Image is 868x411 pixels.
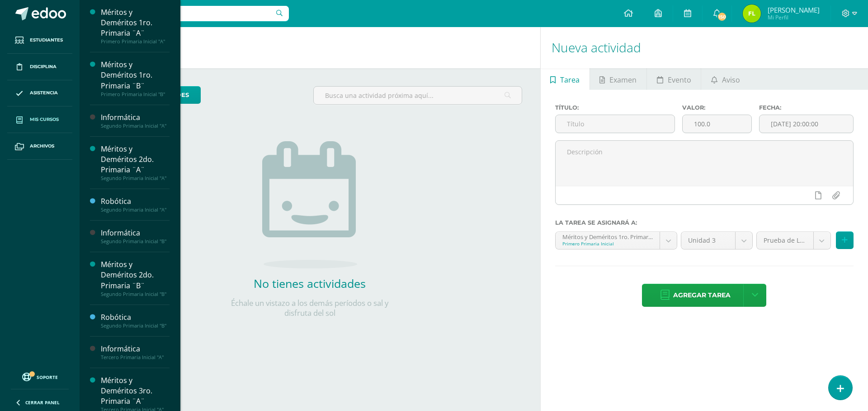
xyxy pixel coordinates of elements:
p: Échale un vistazo a los demás períodos o sal y disfruta del sol [219,298,400,318]
a: Soporte [11,370,69,383]
div: Méritos y Deméritos 1ro. Primaria ¨A¨ 'A' [562,232,653,240]
div: Segundo Primaria Inicial "B" [101,291,170,297]
img: no_activities.png [262,141,357,268]
a: Archivos [7,133,72,160]
span: Soporte [37,374,58,380]
div: Tercero Primaria Inicial "A" [101,354,170,360]
span: Asistencia [30,89,58,97]
div: Méritos y Deméritos 3ro. Primaria ¨A¨ [101,375,170,406]
a: Evento [647,68,701,90]
a: Mis cursos [7,106,72,133]
div: Segundo Primaria Inicial "A" [101,175,170,181]
div: Segundo Primaria Inicial "B" [101,238,170,245]
a: Estudiantes [7,27,72,54]
span: Estudiantes [30,37,63,44]
div: Méritos y Deméritos 2do. Primaria ¨B¨ [101,259,170,291]
div: Segundo Primaria Inicial "A" [101,123,170,129]
a: InformáticaSegundo Primaria Inicial "A" [101,112,170,129]
div: Segundo Primaria Inicial "A" [101,207,170,213]
span: Disciplina [30,63,57,70]
span: Mi Perfil [768,14,820,21]
a: Méritos y Deméritos 2do. Primaria ¨A¨Segundo Primaria Inicial "A" [101,144,170,181]
span: Prueba de Logro (0.0%) [764,232,807,249]
span: Unidad 3 [688,232,728,249]
h2: No tienes actividades [219,276,400,291]
a: Tarea [541,68,590,90]
a: Unidad 3 [681,232,752,249]
a: InformáticaTercero Primaria Inicial "A" [101,344,170,360]
div: Primero Primaria Inicial "A" [101,38,170,45]
a: Méritos y Deméritos 1ro. Primaria ¨B¨Primero Primaria Inicial "B" [101,60,170,97]
div: Informática [101,344,170,354]
span: [PERSON_NAME] [768,5,820,14]
div: Primero Primaria Inicial "B" [101,91,170,97]
div: Méritos y Deméritos 1ro. Primaria ¨B¨ [101,60,170,91]
a: Méritos y Deméritos 1ro. Primaria ¨A¨ 'A'Primero Primaria Inicial [556,232,677,249]
h1: Actividades [90,27,529,68]
a: Méritos y Deméritos 1ro. Primaria ¨A¨Primero Primaria Inicial "A" [101,7,170,45]
input: Busca una actividad próxima aquí... [314,87,521,104]
label: Valor: [682,104,751,111]
a: Prueba de Logro (0.0%) [757,232,830,249]
div: Primero Primaria Inicial [562,240,653,247]
span: Aviso [722,69,740,91]
input: Puntos máximos [683,115,751,133]
a: Examen [590,68,646,90]
h1: Nueva actividad [552,27,857,68]
span: Examen [609,69,637,91]
div: Robótica [101,196,170,207]
label: La tarea se asignará a: [555,219,854,226]
label: Fecha: [759,104,854,111]
a: Méritos y Deméritos 2do. Primaria ¨B¨Segundo Primaria Inicial "B" [101,259,170,297]
span: Agregar tarea [673,284,731,306]
span: Archivos [30,143,54,150]
input: Busca un usuario... [85,6,289,21]
span: Tarea [560,69,580,91]
div: Robótica [101,312,170,323]
a: Disciplina [7,54,72,80]
div: Segundo Primaria Inicial "B" [101,323,170,329]
span: 150 [717,12,727,22]
span: Cerrar panel [25,399,60,406]
img: 67f4ba1a1e1b57acbf754f856f806d76.png [743,5,761,23]
div: Informática [101,228,170,238]
a: RobóticaSegundo Primaria Inicial "A" [101,196,170,213]
input: Título [556,115,675,133]
input: Fecha de entrega [759,115,853,133]
span: Mis cursos [30,116,59,123]
a: RobóticaSegundo Primaria Inicial "B" [101,312,170,329]
div: Méritos y Deméritos 1ro. Primaria ¨A¨ [101,7,170,38]
a: InformáticaSegundo Primaria Inicial "B" [101,228,170,245]
a: Asistencia [7,80,72,107]
div: Informática [101,112,170,123]
div: Méritos y Deméritos 2do. Primaria ¨A¨ [101,144,170,175]
label: Título: [555,104,675,111]
a: Aviso [701,68,750,90]
span: Evento [668,69,691,91]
